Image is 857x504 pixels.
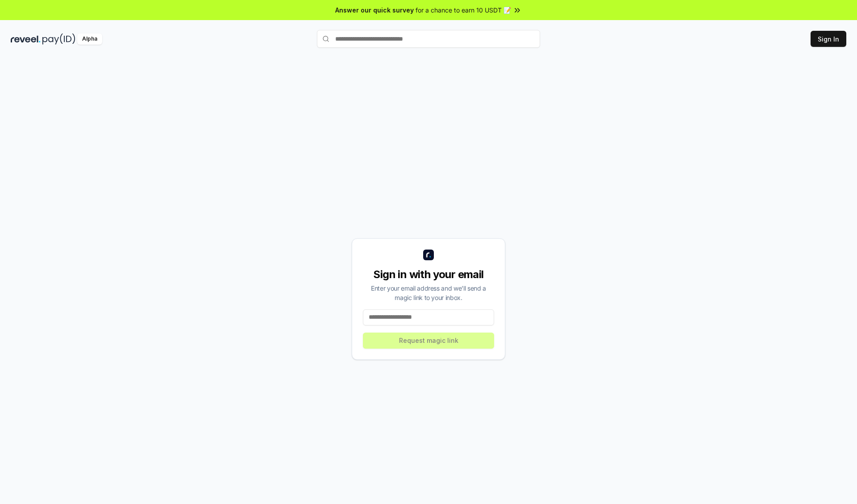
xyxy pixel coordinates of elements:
div: Alpha [77,33,102,45]
img: logo_small [423,250,434,260]
div: Sign in with your email [363,267,494,282]
div: Enter your email address and we’ll send a magic link to your inbox. [363,283,494,302]
img: pay_id [42,33,75,45]
button: Sign In [811,31,846,47]
span: for a chance to earn 10 USDT 📝 [416,5,511,15]
span: Answer our quick survey [335,5,414,15]
img: reveel_dark [11,33,41,45]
